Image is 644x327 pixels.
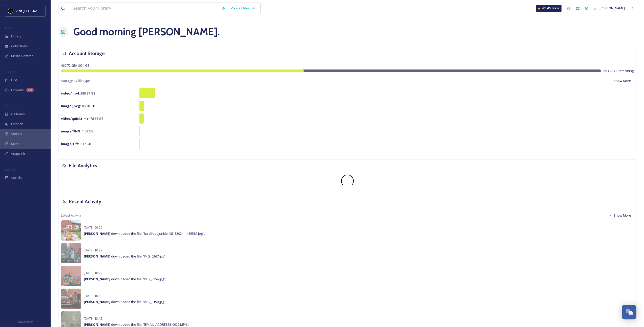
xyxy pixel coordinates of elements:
[228,3,258,13] a: View all files
[600,6,625,10] span: [PERSON_NAME]
[11,88,24,92] span: Uploads
[11,131,22,136] span: Stories
[84,231,110,236] strong: [PERSON_NAME]
[69,198,101,205] h3: Recent Activity
[607,76,634,86] button: Show More
[11,44,28,49] span: Collections
[11,151,25,156] span: SnapLink
[61,116,90,121] strong: video/quicktime :
[607,211,634,220] button: Show More
[604,68,634,73] span: 563.28 GB remaining
[84,248,102,252] span: [DATE] 10:27
[5,168,15,171] span: SOCIALS
[11,142,19,146] span: Maps
[61,266,81,286] img: 36c0d44c-ae0c-43dd-a54b-05581b8e5b38.jpg
[16,8,55,13] span: Visit [GEOGRAPHIC_DATA]
[84,271,102,275] span: [DATE] 10:27
[84,254,110,259] strong: [PERSON_NAME]
[84,231,205,236] span: downloaded the file "halalfoodjunkie_08132024_1435582.jpg".
[61,243,81,263] img: d927db00-f2f5-46be-8aae-a6a981871a5a.jpg
[591,3,627,13] a: [PERSON_NAME]
[536,5,562,12] a: What's New
[61,63,90,68] span: 460.72 GB / 1024 GB
[61,213,81,218] span: Latest Activity
[18,318,33,324] a: Privacy Policy
[11,54,33,58] span: Media Centres
[26,88,34,92] div: 338
[5,104,17,108] span: WIDGETS
[84,277,110,281] strong: [PERSON_NAME]
[84,322,110,327] strong: [PERSON_NAME]
[84,293,102,298] span: [DATE] 10:19
[8,8,13,13] img: VISIT%20DETROIT%20LOGO%20-%20BLACK%20BACKGROUND.png
[61,289,81,309] img: 6d300623-c356-40e0-9251-070f38aba1ad.jpg
[11,122,24,126] span: Embeds
[61,129,81,133] strong: image/DNG :
[84,316,102,321] span: [DATE] 13:15
[622,305,636,319] button: Open Chat
[84,322,189,327] span: downloaded the file "[EMAIL_ADDRESS]_0929.MP4".
[18,320,33,323] span: Privacy Policy
[70,3,219,14] input: Search your library
[69,50,105,57] h3: Account Storage
[84,299,110,304] strong: [PERSON_NAME]
[11,112,25,116] span: Galleries
[5,26,14,30] span: MEDIA
[61,91,95,96] span: 289.87 GB
[61,91,80,96] strong: video/mp4 :
[11,78,18,83] span: UGC
[61,104,95,108] span: 86.78 GB
[11,34,21,39] span: Library
[5,70,16,74] span: COLLECT
[61,220,81,241] img: 9581d8d9c46986b895e01b3b850d28c67b635cc953d5f30fb2840a1129d49380.jpg
[61,142,79,146] strong: image/tiff :
[73,24,220,39] h1: Good morning [PERSON_NAME] .
[61,116,103,121] span: 78.66 GB
[84,254,166,259] span: downloaded the file "IMG_0267.jpg".
[61,78,90,83] span: Storage by file type
[84,299,166,304] span: downloaded the file "IMG_0190.jpg".
[61,104,81,108] strong: image/jpeg :
[84,277,166,281] span: downloaded the file "IMG_0254.jpg".
[11,175,22,180] span: Socials
[84,225,102,230] span: [DATE] 09:20
[61,142,91,146] span: 1.37 GB
[61,129,93,133] span: 1.59 GB
[69,162,97,169] h3: File Analytics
